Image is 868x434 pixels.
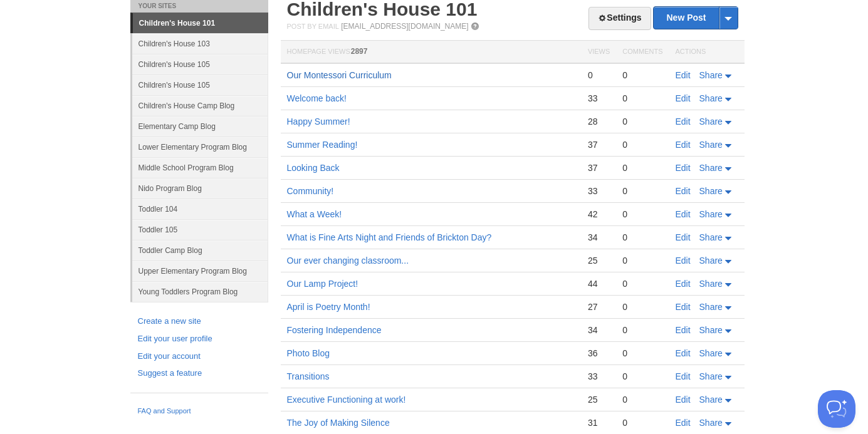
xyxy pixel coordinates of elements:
div: 0 [622,93,662,104]
div: 25 [588,394,610,405]
a: Community! [287,186,334,196]
div: 0 [622,232,662,243]
div: 27 [588,301,610,313]
a: Settings [588,7,651,30]
div: 31 [588,417,610,428]
a: Edit [676,325,691,335]
a: Edit [676,302,691,312]
span: 2897 [351,47,368,56]
div: 37 [588,139,610,150]
span: Share [699,163,723,173]
a: The Joy of Making Silence [287,418,390,428]
div: 34 [588,324,610,336]
span: Share [699,348,723,358]
a: Lower Elementary Program Blog [132,137,268,157]
th: Homepage Views [281,41,582,64]
div: 28 [588,116,610,127]
a: What a Week! [287,209,342,219]
a: Edit [676,163,691,173]
span: Share [699,70,723,80]
div: 37 [588,162,610,173]
div: 0 [622,209,662,220]
a: Toddler 105 [132,219,268,240]
a: Edit [676,232,691,242]
a: Children's House 105 [132,75,268,95]
a: Edit your account [138,350,261,363]
a: Toddler Camp Blog [132,240,268,261]
a: Edit [676,186,691,196]
div: 0 [622,185,662,197]
div: 33 [588,185,610,197]
a: Our ever changing classroom... [287,256,409,266]
a: New Post [654,7,737,29]
div: 34 [588,232,610,243]
a: Edit [676,140,691,150]
div: 25 [588,255,610,266]
a: Edit [676,418,691,428]
span: Share [699,232,723,242]
div: 33 [588,93,610,104]
a: Toddler 104 [132,199,268,219]
a: Edit [676,70,691,80]
span: Share [699,256,723,266]
div: 0 [622,139,662,150]
a: April is Poetry Month! [287,302,370,312]
span: Post by Email [287,23,339,30]
a: Our Lamp Project! [287,279,358,289]
th: Actions [669,41,745,64]
a: Suggest a feature [138,367,261,380]
a: Elementary Camp Blog [132,116,268,137]
div: 0 [622,394,662,405]
a: Our Montessori Curriculum [287,70,392,80]
div: 0 [622,278,662,289]
a: Children's House 103 [132,33,268,54]
a: Edit [676,256,691,266]
div: 0 [622,324,662,336]
a: Edit [676,371,691,381]
a: Edit [676,395,691,405]
div: 0 [622,162,662,173]
a: Edit [676,93,691,103]
span: Share [699,209,723,219]
a: Looking Back [287,163,340,173]
a: Young Toddlers Program Blog [132,281,268,302]
div: 0 [622,255,662,266]
div: 0 [622,301,662,313]
a: Nido Program Blog [132,178,268,199]
a: What is Fine Arts Night and Friends of Brickton Day? [287,232,492,242]
span: Share [699,116,723,127]
a: Welcome back! [287,93,347,103]
div: 0 [622,417,662,428]
span: Share [699,140,723,150]
a: Middle School Program Blog [132,157,268,178]
div: 0 [622,348,662,359]
th: Comments [616,41,669,64]
div: 33 [588,371,610,382]
a: Edit your user profile [138,333,261,346]
a: Fostering Independence [287,325,382,335]
div: 36 [588,348,610,359]
a: Edit [676,209,691,219]
a: Children's House Camp Blog [132,95,268,116]
span: Share [699,186,723,196]
a: Edit [676,279,691,289]
a: Upper Elementary Program Blog [132,261,268,281]
a: Children's House 101 [133,13,268,33]
div: 0 [588,70,610,81]
a: FAQ and Support [138,406,261,417]
span: Share [699,371,723,381]
a: Executive Functioning at work! [287,395,406,405]
th: Views [582,41,616,64]
a: Children's House 105 [132,54,268,75]
div: 0 [622,371,662,382]
a: Happy Summer! [287,116,350,127]
iframe: Help Scout Beacon - Open [818,390,855,428]
span: Share [699,418,723,428]
a: Create a new site [138,315,261,328]
span: Share [699,395,723,405]
a: Edit [676,348,691,358]
a: [EMAIL_ADDRESS][DOMAIN_NAME] [341,22,468,31]
a: Photo Blog [287,348,330,358]
a: Edit [676,116,691,127]
div: 0 [622,116,662,127]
